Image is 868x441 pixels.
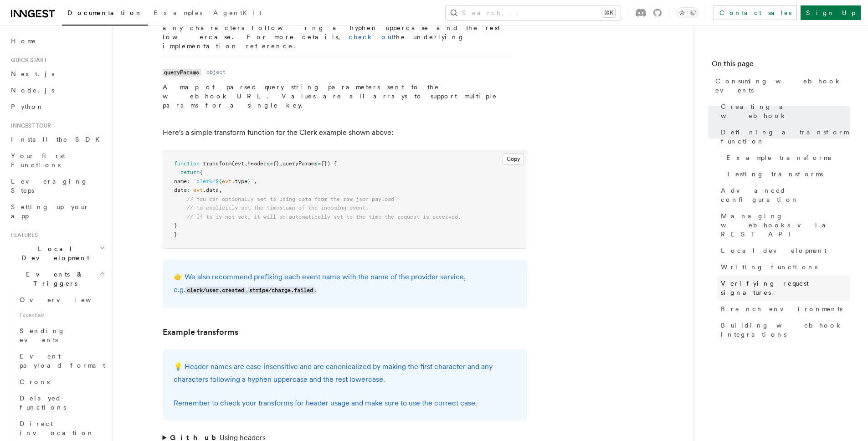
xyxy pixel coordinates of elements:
span: Local Development [7,244,99,262]
span: queryParams [282,160,318,167]
a: Direct invocation [16,415,107,441]
dd: object [206,68,226,76]
a: Testing transforms [723,166,850,182]
span: } [247,178,251,185]
a: Writing functions [717,259,850,275]
a: Leveraging Steps [7,173,107,199]
span: Inngest tour [7,122,51,129]
p: Here's a simple transform function for the Clerk example shown above: [163,126,527,139]
button: Search...⌘K [446,5,621,20]
span: evt [222,178,231,185]
span: headers [247,160,270,167]
p: 👉 We also recommend prefixing each event name with the name of the provider service, e.g. , . [174,271,516,297]
span: , [219,187,222,193]
span: = [270,160,273,167]
span: evt [193,187,203,193]
code: stripe/charge.failed [248,287,315,294]
span: Leveraging Steps [11,178,88,194]
span: Local development [721,246,827,255]
a: Creating a webhook [717,98,850,124]
span: Python [11,103,44,110]
span: Examples [154,9,202,16]
span: .data [203,187,219,193]
span: Events & Triggers [7,270,99,288]
span: name [174,178,187,185]
span: `clerk/ [193,178,216,185]
a: Advanced configuration [717,182,850,208]
span: = [318,160,321,167]
a: Crons [16,374,107,390]
span: Install the SDK [11,136,105,143]
span: Consuming webhook events [715,77,850,95]
code: clerk/user.created [185,287,246,294]
span: Branch environments [721,304,842,313]
a: Consuming webhook events [712,73,850,98]
button: Events & Triggers [7,266,107,292]
span: , [244,160,247,167]
span: Sending events [20,327,65,344]
span: transform [203,160,231,167]
a: Next.js [7,66,107,82]
a: Contact sales [714,5,797,20]
p: Remember to check your transforms for header usage and make sure to use the correct case. [174,397,516,410]
span: } [174,231,177,238]
a: check out [349,33,394,41]
a: Node.js [7,82,107,98]
span: Home [11,36,36,46]
span: Crons [20,378,50,385]
a: Branch environments [717,301,850,317]
a: Event payload format [16,348,107,374]
a: Home [7,33,107,49]
p: A map of parsed query string parameters sent to the webhook URL. Values are all arrays to support... [163,82,513,110]
span: Testing transforms [726,169,823,179]
span: Overview [20,296,113,303]
a: Documentation [62,3,148,26]
span: data [174,187,187,193]
a: Managing webhooks via REST API [717,208,850,242]
span: function [174,160,200,167]
span: .type [231,178,247,185]
span: Managing webhooks via REST API [721,211,850,239]
span: Node.js [11,87,54,94]
p: 💡 Header names are case-insensitive and are canonicalized by making the first character and any c... [174,360,516,386]
span: Advanced configuration [721,186,850,204]
a: Example transforms [723,149,850,166]
span: Example transforms [726,153,831,162]
button: Toggle dark mode [677,7,699,18]
span: {} [273,160,279,167]
a: Defining a transform function [717,124,850,149]
a: Sending events [16,323,107,348]
span: return [180,169,200,175]
span: } [174,222,177,229]
span: { [200,169,203,175]
span: Essentials [16,308,107,323]
span: Your first Functions [11,152,65,169]
a: Building webhook integrations [717,317,850,343]
h4: On this page [712,58,850,73]
span: Verifying request signatures [721,279,850,297]
span: Direct invocation [20,420,94,436]
span: Quick start [7,56,47,64]
span: Building webhook integrations [721,321,850,339]
a: Python [7,98,107,115]
a: Sign Up [801,5,861,20]
code: queryParams [163,69,201,77]
kbd: ⌘K [602,8,615,17]
a: Example transforms [163,326,238,338]
a: Verifying request signatures [717,275,850,301]
span: Delayed functions [20,395,66,411]
span: Writing functions [721,262,817,272]
a: Overview [16,292,107,308]
span: AgentKit [213,9,262,16]
span: Defining a transform function [721,128,850,146]
span: Next.js [11,70,54,77]
a: Local development [717,242,850,259]
button: Copy [503,153,524,165]
span: , [254,178,257,185]
a: Setting up your app [7,199,107,224]
span: // You can optionally set ts using data from the raw json payload [187,196,394,202]
span: Features [7,231,38,239]
a: Delayed functions [16,390,107,415]
span: Setting up your app [11,203,89,220]
a: Your first Functions [7,148,107,173]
